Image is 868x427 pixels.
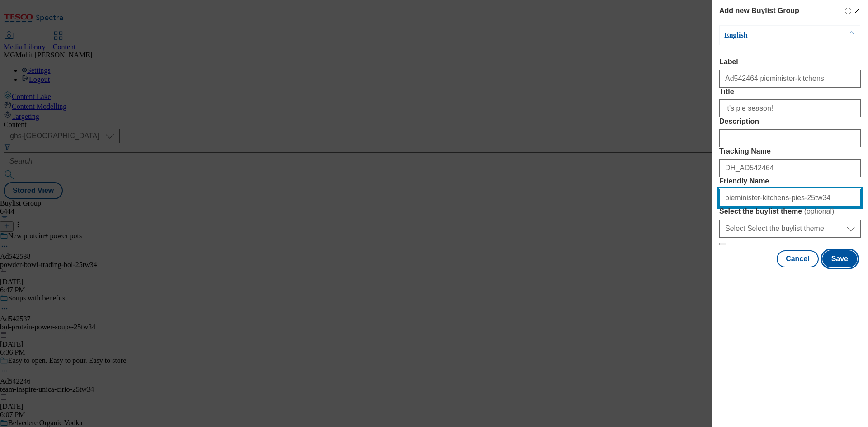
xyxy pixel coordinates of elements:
[719,189,861,207] input: Enter Friendly Name
[719,117,861,126] label: Description
[719,88,861,96] label: Title
[719,177,861,185] label: Friendly Name
[719,99,861,117] input: Enter Title
[719,147,861,155] label: Tracking Name
[719,159,861,177] input: Enter Tracking Name
[719,207,861,216] label: Select the buylist theme
[719,70,861,88] input: Enter Label
[719,129,861,147] input: Enter Description
[719,58,861,66] label: Label
[804,207,835,215] span: ( optional )
[724,31,819,40] p: English
[719,5,799,16] h4: Add new Buylist Group
[822,250,857,267] button: Save
[777,250,818,267] button: Cancel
